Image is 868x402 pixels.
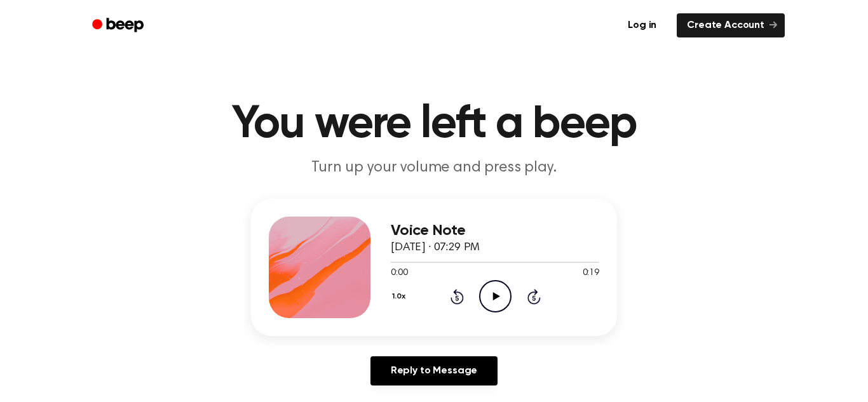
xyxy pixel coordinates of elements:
[615,11,669,40] a: Log in
[391,267,407,280] span: 0:00
[370,356,498,385] a: Reply to Message
[190,157,678,178] p: Turn up your volume and press play.
[583,267,599,280] span: 0:19
[109,102,759,147] h1: You were left a beep
[677,13,785,37] a: Create Account
[391,222,599,239] h3: Voice Note
[391,242,480,253] span: [DATE] · 07:29 PM
[391,286,410,307] button: 1.0x
[83,13,155,38] a: Beep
